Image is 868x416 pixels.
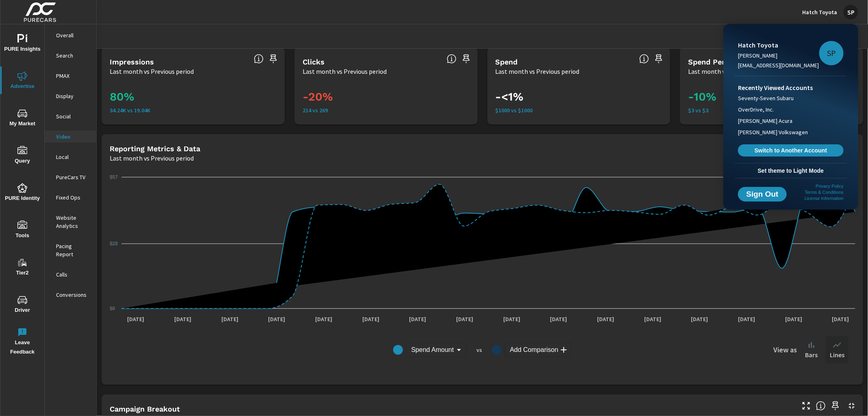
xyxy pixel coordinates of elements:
a: Privacy Policy [816,184,844,189]
p: Recently Viewed Accounts [738,83,844,92]
p: Hatch Toyota [738,40,819,50]
div: SP [819,41,844,65]
span: Sign Out [745,191,780,198]
button: Sign Out [738,187,787,202]
a: Terms & Conditions [805,190,844,195]
span: [PERSON_NAME] Acura [738,117,792,125]
span: Seventy-Seven Subaru [738,94,794,102]
span: [PERSON_NAME] Volkswagen [738,128,808,136]
a: License Information [805,196,844,201]
span: OverDrive, Inc. [738,105,774,114]
span: Switch to Another Account [742,147,839,154]
span: Set theme to Light Mode [738,167,844,174]
a: Switch to Another Account [738,144,844,157]
p: [PERSON_NAME] [738,51,819,60]
button: Set theme to Light Mode [735,163,847,178]
p: [EMAIL_ADDRESS][DOMAIN_NAME] [738,61,819,69]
